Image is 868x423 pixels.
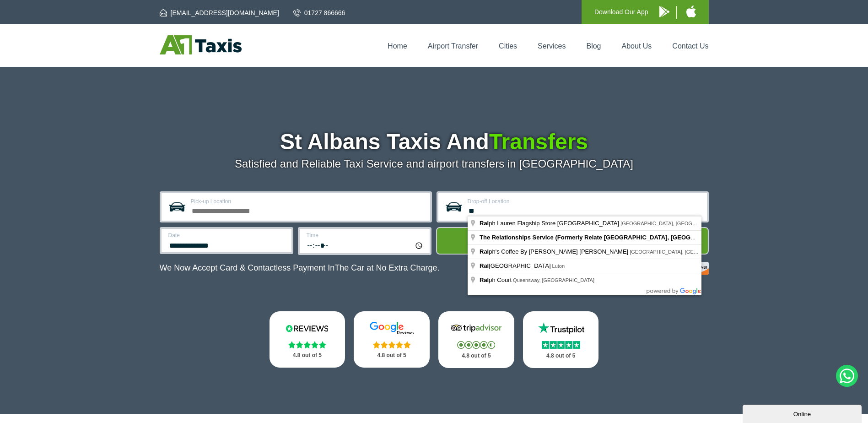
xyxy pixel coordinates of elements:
[307,233,424,238] label: Time
[542,341,580,349] img: Stars
[438,311,514,368] a: Tripadvisor Stars 4.8 out of 5
[743,403,863,423] iframe: chat widget
[480,277,489,283] span: Ral
[428,42,478,50] a: Airport Transfer
[622,42,652,50] a: About Us
[288,341,326,348] img: Stars
[160,8,279,17] a: [EMAIL_ADDRESS][DOMAIN_NAME]
[480,277,513,283] span: ph Court
[160,157,709,170] p: Satisfied and Reliable Taxi Service and airport transfers in [GEOGRAPHIC_DATA]
[480,248,630,255] span: ph's Coffee By [PERSON_NAME] [PERSON_NAME]
[534,321,588,335] img: Trustpilot
[373,341,411,348] img: Stars
[480,220,489,227] span: Ral
[533,350,589,362] p: 4.8 out of 5
[489,130,588,154] span: Transfers
[449,321,504,335] img: Tripadvisor
[538,42,566,50] a: Services
[364,350,420,361] p: 4.8 out of 5
[480,262,489,269] span: Ral
[594,6,648,18] p: Download Our App
[364,321,419,335] img: Google
[686,5,696,17] img: A1 Taxis iPhone App
[523,311,599,368] a: Trustpilot Stars 4.8 out of 5
[672,42,708,50] a: Contact Us
[388,42,407,50] a: Home
[468,199,701,204] label: Drop-off Location
[499,42,517,50] a: Cities
[334,263,439,272] span: The Car at No Extra Charge.
[160,263,440,273] p: We Now Accept Card & Contactless Payment In
[480,220,620,227] span: ph Lauren Flagship Store [GEOGRAPHIC_DATA]
[552,263,565,269] span: Luton
[354,311,430,368] a: Google Stars 4.8 out of 5
[457,341,495,349] img: Stars
[280,321,334,335] img: Reviews.io
[448,350,504,362] p: 4.8 out of 5
[620,221,728,226] span: [GEOGRAPHIC_DATA], [GEOGRAPHIC_DATA]
[480,248,489,255] span: Ral
[280,350,335,361] p: 4.8 out of 5
[293,8,345,17] a: 01727 866666
[160,131,709,153] h1: St Albans Taxis And
[168,233,286,238] label: Date
[480,262,552,269] span: [GEOGRAPHIC_DATA]
[586,42,601,50] a: Blog
[436,227,709,255] button: Get Quote
[659,6,669,17] img: A1 Taxis Android App
[160,35,242,54] img: A1 Taxis St Albans LTD
[630,249,737,255] span: [GEOGRAPHIC_DATA], [GEOGRAPHIC_DATA]
[480,234,803,241] span: The Relationships Service (Formerly Relate [GEOGRAPHIC_DATA], [GEOGRAPHIC_DATA], [GEOGRAPHIC_DATA])
[191,199,425,204] label: Pick-up Location
[513,277,594,283] span: Queensway, [GEOGRAPHIC_DATA]
[270,311,345,368] a: Reviews.io Stars 4.8 out of 5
